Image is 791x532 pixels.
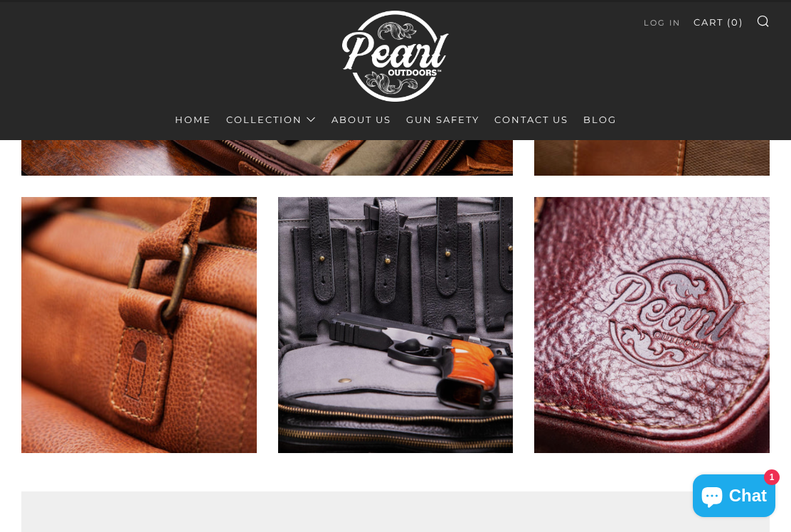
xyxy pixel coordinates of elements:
inbox-online-store-chat: Shopify online store chat [689,474,780,521]
a: Gun Safety [406,108,479,131]
a: Log in [644,11,681,34]
img: Pearl Outdoors | Luxury Leather Pistol Bags & Executive Range Bags [342,4,449,108]
a: About Us [331,108,391,131]
a: Contact Us [494,108,568,131]
span: 0 [731,16,739,28]
a: Cart (0) [694,11,743,33]
a: Collection [226,108,317,131]
a: Home [175,108,211,131]
a: Blog [583,108,617,131]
